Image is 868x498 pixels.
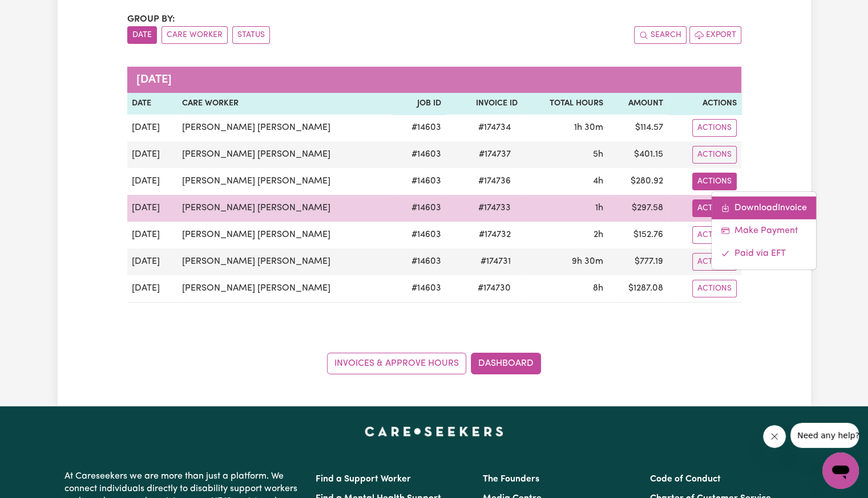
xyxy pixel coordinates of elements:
button: Actions [692,146,737,164]
button: Actions [692,173,737,190]
span: # 174730 [471,281,518,295]
a: Careseekers home page [365,427,503,436]
th: Total Hours [522,93,608,115]
td: # 14603 [393,168,446,195]
span: Need any help? [7,8,69,17]
td: # 14603 [393,195,446,222]
th: Actions [668,93,741,115]
th: Date [127,93,178,115]
td: [DATE] [127,222,178,248]
iframe: Message from company [790,423,859,448]
span: Group by: [127,15,175,24]
td: $ 297.58 [608,195,668,222]
a: Make Payment [712,219,816,242]
td: [PERSON_NAME] [PERSON_NAME] [177,141,393,168]
button: Actions [692,226,737,244]
span: # 174736 [471,174,518,188]
span: 1 hour [595,203,603,213]
th: Job ID [393,93,446,115]
td: [PERSON_NAME] [PERSON_NAME] [177,115,393,141]
td: [PERSON_NAME] [PERSON_NAME] [177,275,393,303]
td: [PERSON_NAME] [PERSON_NAME] [177,248,393,275]
td: # 14603 [393,222,446,248]
button: Search [634,26,687,44]
a: Mark invoice #174736 as paid via EFT [712,242,816,264]
iframe: Button to launch messaging window [822,452,859,489]
span: 8 hours [593,284,603,293]
span: # 174734 [471,121,518,134]
td: $ 1287.08 [608,275,668,303]
span: 2 hours [594,230,603,239]
button: Actions [692,119,737,137]
td: [DATE] [127,275,178,303]
button: Export [689,26,741,44]
span: # 174732 [472,228,518,242]
iframe: Close message [763,425,786,448]
td: [DATE] [127,141,178,168]
a: The Founders [483,475,539,484]
button: sort invoices by date [127,26,157,44]
td: [PERSON_NAME] [PERSON_NAME] [177,195,393,222]
td: $ 777.19 [608,248,668,275]
td: [PERSON_NAME] [PERSON_NAME] [177,222,393,248]
a: Code of Conduct [650,475,721,484]
button: Actions [692,253,737,271]
a: Download invoice #174736 [712,196,816,219]
td: [DATE] [127,248,178,275]
th: Invoice ID [446,93,522,115]
td: # 14603 [393,248,446,275]
span: 9 hours 30 minutes [572,257,603,266]
td: $ 152.76 [608,222,668,248]
td: [DATE] [127,195,178,222]
span: # 174733 [471,201,518,215]
td: # 14603 [393,275,446,303]
a: Find a Support Worker [316,475,411,484]
a: Invoices & Approve Hours [327,353,466,374]
td: $ 114.57 [608,115,668,141]
button: sort invoices by paid status [232,26,270,44]
span: # 174731 [474,255,518,268]
td: $ 280.92 [608,168,668,195]
th: Amount [608,93,668,115]
td: # 14603 [393,141,446,168]
button: Actions [692,199,737,217]
td: [DATE] [127,115,178,141]
span: # 174737 [472,148,518,161]
td: $ 401.15 [608,141,668,168]
span: 5 hours [593,150,603,159]
td: [DATE] [127,168,178,195]
td: [PERSON_NAME] [PERSON_NAME] [177,168,393,195]
caption: [DATE] [127,67,741,93]
a: Dashboard [471,353,541,374]
div: Actions [711,191,817,270]
button: Actions [692,280,737,297]
td: # 14603 [393,115,446,141]
th: Care Worker [177,93,393,115]
button: sort invoices by care worker [162,26,228,44]
span: 1 hour 30 minutes [574,123,603,132]
span: 4 hours [593,177,603,186]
